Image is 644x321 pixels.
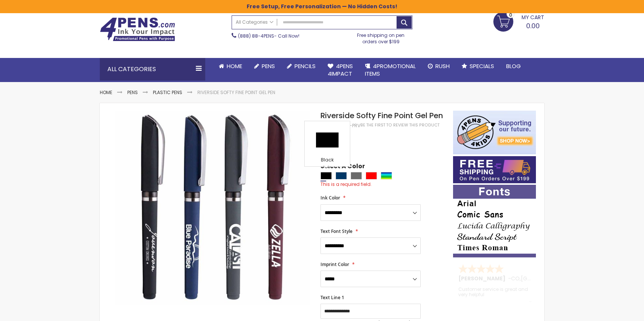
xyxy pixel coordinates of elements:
[322,58,359,82] a: 4Pens4impact
[458,287,531,303] div: Customer service is great and very helpful
[100,58,205,81] div: All Categories
[100,89,112,96] a: Home
[351,172,362,180] div: Grey
[238,33,299,39] span: - Call Now!
[453,111,536,154] img: 4pens 4 kids
[236,19,273,25] span: All Categories
[320,181,446,187] div: This is a required field.
[328,62,353,78] span: 4Pens 4impact
[320,261,349,268] span: Imprint Color
[506,62,521,70] span: Blog
[511,275,520,282] span: CO
[262,62,275,70] span: Pens
[456,58,500,75] a: Specials
[493,12,544,30] a: 0.00 0
[281,58,322,75] a: Pencils
[320,294,344,301] span: Text Line 1
[359,58,422,82] a: 4PROMOTIONALITEMS
[336,172,347,180] div: Navy Blue
[127,89,138,96] a: Pens
[360,122,440,128] a: Be the first to review this product
[197,90,275,96] li: Riverside Softy Fine Point Gel Pen
[470,62,494,70] span: Specials
[232,16,277,28] a: All Categories
[248,58,281,75] a: Pens
[381,172,392,180] div: Assorted
[100,17,175,41] img: 4Pens Custom Pens and Promotional Products
[365,62,416,78] span: 4PROMOTIONAL ITEMS
[295,62,316,70] span: Pencils
[227,62,242,70] span: Home
[320,172,332,180] div: Black
[521,275,576,282] span: [GEOGRAPHIC_DATA]
[238,33,274,39] a: (888) 88-4PENS
[213,58,248,75] a: Home
[458,275,508,282] span: [PERSON_NAME]
[453,156,536,183] img: Free shipping on orders over $199
[320,228,353,234] span: Text Font Style
[320,110,443,121] span: Riverside Softy Fine Point Gel Pen
[509,11,512,18] span: 0
[453,185,536,257] img: font-personalization-examples
[508,275,576,282] span: - ,
[526,21,540,30] span: 0.00
[307,157,348,164] div: Black
[153,89,182,96] a: Plastic Pens
[320,195,340,201] span: Ink Color
[366,172,377,180] div: Red
[320,162,365,172] span: Select A Color
[349,29,413,44] div: Free shipping on pen orders over $199
[435,62,450,70] span: Rush
[115,110,310,305] img: Riverside Softy Fine Point Gel Pen
[500,58,527,75] a: Blog
[422,58,456,75] a: Rush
